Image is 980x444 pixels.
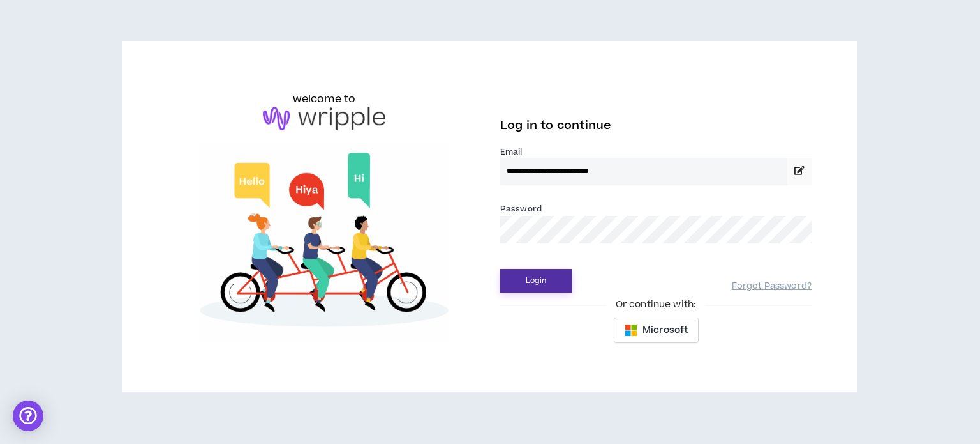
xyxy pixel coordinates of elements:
label: Email [500,146,812,158]
label: Password [500,203,542,215]
div: Open Intercom Messenger [13,401,43,431]
span: Log in to continue [500,118,611,134]
span: Microsoft [642,323,688,337]
button: Microsoft [614,318,699,343]
button: Login [500,269,572,293]
a: Forgot Password? [732,280,812,293]
img: logo-brand.png [263,107,385,131]
span: Or continue with: [607,298,705,312]
img: Welcome to Wripple [168,143,480,341]
h6: welcome to [293,91,356,107]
